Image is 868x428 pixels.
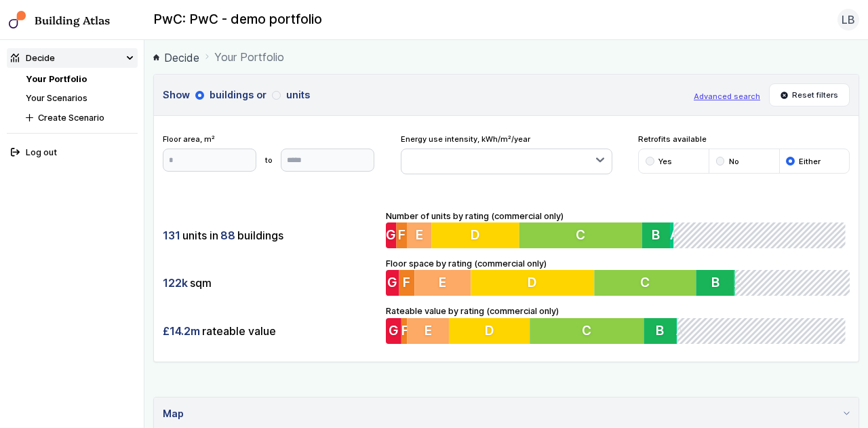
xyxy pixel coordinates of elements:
[22,108,138,128] button: Create Scenario
[450,318,531,344] button: D
[486,322,495,338] span: D
[163,228,180,243] span: 131
[7,48,138,68] summary: Decide
[401,318,408,344] button: F
[214,49,284,65] span: Your Portfolio
[163,222,377,248] div: units in buildings
[646,318,679,344] button: B
[398,227,406,243] span: F
[389,322,399,338] span: G
[26,93,87,103] a: Your Scenarios
[7,142,138,162] button: Log out
[638,134,850,144] span: Retrofits available
[163,324,200,338] span: £14.2m
[528,275,537,291] span: D
[386,305,850,344] div: Rateable value by rating (commercial only)
[658,322,667,338] span: B
[679,318,679,344] button: A
[401,322,409,338] span: F
[416,227,423,243] span: E
[414,270,471,296] button: E
[11,52,55,64] div: Decide
[407,318,449,344] button: E
[439,275,446,291] span: E
[399,270,414,296] button: F
[163,318,377,344] div: rateable value
[640,275,650,291] span: C
[9,11,26,28] img: main-0bbd2752.svg
[386,210,850,249] div: Number of units by rating (commercial only)
[386,222,397,248] button: G
[584,322,593,338] span: C
[220,228,235,243] span: 88
[711,275,719,291] span: B
[520,222,644,248] button: C
[471,270,594,296] button: D
[842,12,855,28] span: LB
[673,227,682,243] span: A
[425,322,432,338] span: E
[531,318,646,344] button: C
[401,134,612,175] div: Energy use intensity, kWh/m²/year
[654,227,663,243] span: B
[163,87,685,102] h3: Show
[153,50,199,66] a: Decide
[386,227,396,243] span: G
[432,222,521,248] button: D
[387,275,397,291] span: G
[403,275,410,291] span: F
[163,149,374,172] form: to
[694,91,760,102] button: Advanced search
[386,270,399,296] button: G
[769,83,850,106] button: Reset filters
[163,270,377,296] div: sqm
[644,222,673,248] button: B
[163,134,374,172] div: Floor area, m²
[594,270,696,296] button: C
[386,318,401,344] button: G
[26,74,87,84] a: Your Portfolio
[471,227,481,243] span: D
[407,222,432,248] button: E
[696,270,734,296] button: B
[386,257,850,296] div: Floor space by rating (commercial only)
[153,11,322,28] h2: PwC: PwC - demo portfolio
[578,227,587,243] span: C
[837,9,859,31] button: LB
[673,222,676,248] button: A
[396,222,407,248] button: F
[679,322,688,338] span: A
[163,275,188,290] span: 122k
